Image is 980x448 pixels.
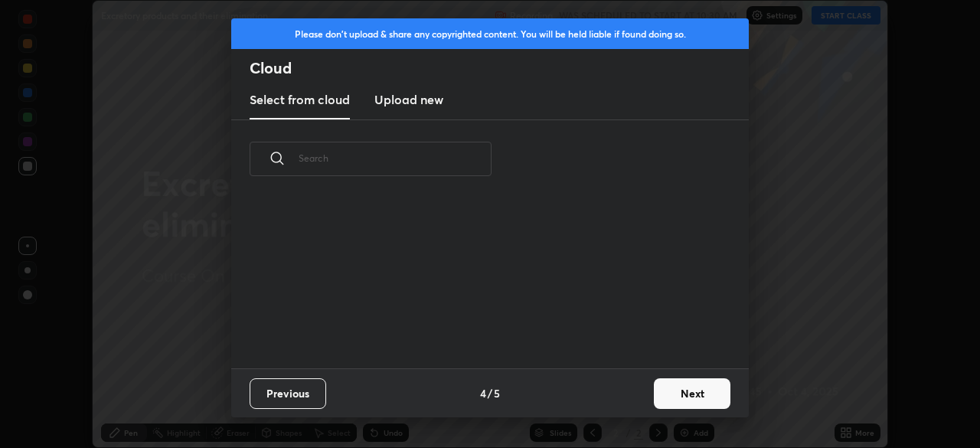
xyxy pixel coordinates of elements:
h4: / [488,385,492,401]
div: Please don't upload & share any copyrighted content. You will be held liable if found doing so. [231,18,749,49]
h3: Upload new [374,90,443,109]
button: Next [654,378,730,409]
h3: Select from cloud [250,90,350,109]
button: Previous [250,378,326,409]
h4: 5 [494,385,500,401]
input: Search [299,126,492,191]
h4: 4 [480,385,486,401]
h2: Cloud [250,58,749,78]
